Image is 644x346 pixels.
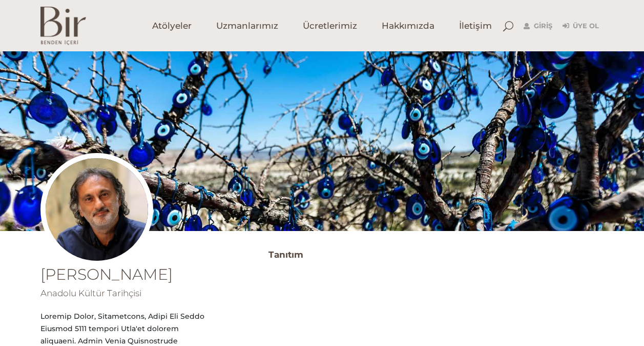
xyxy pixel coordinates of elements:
[563,20,599,32] a: Üye Ol
[459,20,492,32] span: İletişim
[40,267,212,282] h1: [PERSON_NAME]
[303,20,357,32] span: Ücretlerimiz
[152,20,192,32] span: Atölyeler
[216,20,278,32] span: Uzmanlarımız
[268,246,604,263] h3: Tanıtım
[40,153,153,266] img: Ali_Canip_Olgunlu_003_copy-300x300.jpg
[382,20,434,32] span: Hakkımızda
[40,288,141,298] span: Anadolu Kültür Tarihçisi
[524,20,552,32] a: Giriş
